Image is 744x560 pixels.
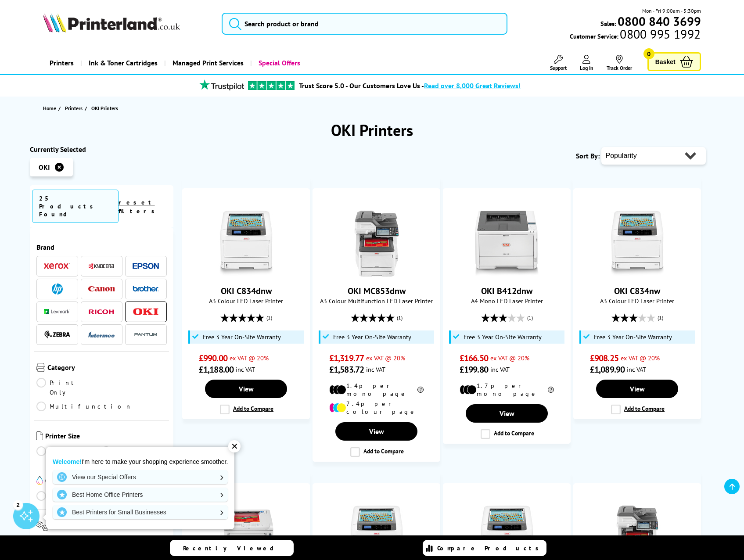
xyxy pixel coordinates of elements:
[366,365,385,373] span: inc VAT
[248,81,295,90] img: trustpilot rating
[220,405,273,414] label: Add to Compare
[350,447,404,457] label: Add to Compare
[133,329,159,340] a: Pantum
[88,263,115,269] img: Kyocera
[317,297,435,305] span: A3 Colour Multifunction LED Laser Printer
[590,364,625,375] span: £1,089.90
[221,285,272,297] a: OKI C834dnw
[344,269,410,278] a: OKI MC853dnw
[88,309,115,314] img: Ricoh
[36,521,49,531] img: Technology
[88,331,115,337] img: Intermec
[88,284,115,294] a: Canon
[44,329,70,340] a: Zebra
[80,52,164,74] a: Ink & Toner Cartridges
[397,309,403,326] span: (1)
[423,540,546,556] a: Compare Products
[236,365,255,373] span: inc VAT
[335,422,417,441] a: View
[616,17,701,25] a: 0800 840 3699
[474,269,540,278] a: OKI B412dnw
[30,120,715,140] h1: OKI Printers
[490,354,529,362] span: ex VAT @ 20%
[647,52,701,71] a: Basket 0
[53,488,228,502] a: Best Home Office Printers
[576,151,600,160] span: Sort By:
[642,7,701,15] span: Mon - Fri 9:00am - 5:30pm
[133,329,159,340] img: Pantum
[133,308,159,316] img: OKI
[621,354,660,362] span: ex VAT @ 20%
[578,297,696,305] span: A3 Colour LED Laser Printer
[199,352,227,364] span: £990.00
[460,352,488,364] span: £166.50
[550,65,567,71] span: Support
[133,286,159,292] img: Brother
[36,431,43,440] img: Printer Size
[44,261,70,272] a: Xerox
[91,105,118,111] span: OKI Printers
[36,378,102,397] a: Print Only
[250,52,307,74] a: Special Offers
[604,269,670,278] a: OKI C834nw
[490,365,510,373] span: inc VAT
[614,285,660,297] a: OKI C834nw
[164,52,250,74] a: Managed Print Services
[655,56,676,68] span: Basket
[481,429,534,439] label: Add to Compare
[329,352,364,364] span: £1,319.77
[344,211,410,276] img: OKI MC853dnw
[203,334,281,341] span: Free 3 Year On-Site Warranty
[133,261,159,272] a: Epson
[36,446,102,456] a: A3
[333,334,411,341] span: Free 3 Year On-Site Warranty
[580,55,593,71] a: Log In
[329,382,424,398] li: 1.4p per mono page
[464,334,542,341] span: Free 3 Year On-Site Warranty
[195,79,248,90] img: trustpilot rating
[580,65,593,71] span: Log In
[53,458,228,466] p: I'm here to make your shopping experience smoother.
[590,352,618,364] span: £908.25
[299,81,521,90] a: Trust Score 5.0 - Our Customers Love Us -Read over 8,000 Great Reviews!
[550,55,567,71] a: Support
[13,500,23,510] div: 2
[213,211,279,276] img: OKI C834dnw
[594,334,672,341] span: Free 3 Year On-Site Warranty
[36,476,43,485] img: Colour or Mono
[47,363,167,373] span: Category
[52,284,63,294] img: HP
[611,405,665,414] label: Add to Compare
[228,440,241,452] div: ✕
[618,30,701,38] span: 0800 995 1992
[65,104,85,113] a: Printers
[627,365,646,373] span: inc VAT
[570,30,701,40] span: Customer Service:
[230,354,269,362] span: ex VAT @ 20%
[596,380,678,398] a: View
[366,354,405,362] span: ex VAT @ 20%
[607,55,632,71] a: Track Order
[460,382,554,398] li: 1.7p per mono page
[53,470,228,484] a: View our Special Offers
[133,284,159,294] a: Brother
[481,285,532,297] a: OKI B412dnw
[437,544,543,552] span: Compare Products
[45,431,167,442] span: Printer Size
[43,13,180,32] img: Printerland Logo
[43,104,58,113] a: Home
[53,458,82,465] strong: Welcome!
[133,263,159,269] img: Epson
[88,329,115,340] a: Intermec
[43,13,211,34] a: Printerland Logo
[527,309,533,326] span: (1)
[183,544,283,552] span: Recently Viewed
[348,285,406,297] a: OKI MC853dnw
[460,364,488,375] span: £199.80
[170,540,294,556] a: Recently Viewed
[44,263,70,269] img: Xerox
[618,13,701,29] b: 0800 840 3699
[36,491,102,501] a: Colour
[89,52,158,74] span: Ink & Toner Cartridges
[658,309,663,326] span: (1)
